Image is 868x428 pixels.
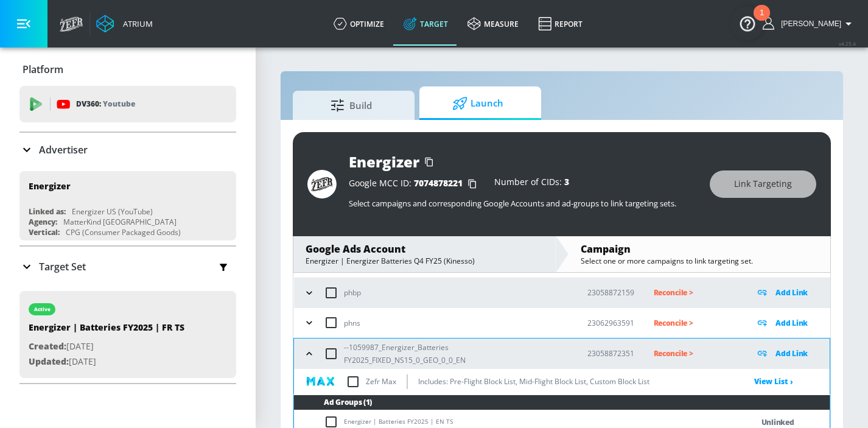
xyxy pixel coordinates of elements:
[775,286,808,300] p: Add Link
[293,236,555,272] div: Google Ads AccountEnergizer | Energizer Batteries Q4 FY25 (Kinesso)
[654,316,736,330] p: Reconcile >
[755,286,830,300] div: Add Link
[349,152,419,172] div: Energizer
[730,6,765,40] button: Open Resource Center, 1 new notification
[76,97,135,111] p: DV360:
[344,341,568,367] p: --1059987_Energizer_Batteries FY2025_FIXED_NS15_0_GEO_0_0_EN
[349,178,482,190] div: Google MCC ID:
[118,18,153,29] div: Atrium
[29,217,57,227] div: Agency:
[414,177,463,189] span: 7074878221
[19,291,236,378] div: activeEnergizer | Batteries FY2025 | FR TSCreated:[DATE]Updated:[DATE]
[344,286,361,299] p: phbp
[66,227,181,237] div: CPG (Consumer Packaged Goods)
[39,143,88,156] p: Advertiser
[29,340,66,352] span: Created:
[19,171,236,240] div: EnergizerLinked as:Energizer US (YouTube)Agency:MatterKind [GEOGRAPHIC_DATA]Vertical:CPG (Consume...
[96,15,153,33] a: Atrium
[29,227,60,237] div: Vertical:
[324,2,394,46] a: optimize
[494,178,569,190] div: Number of CIDs:
[34,306,51,312] div: active
[294,395,830,410] th: Ad Groups (1)
[29,206,66,217] div: Linked as:
[654,346,736,360] p: Reconcile >
[755,346,830,360] div: Add Link
[19,52,236,86] div: Platform
[305,91,397,120] span: Build
[39,260,86,273] p: Target Set
[587,317,634,329] p: 23062963591
[528,2,592,46] a: Report
[394,2,458,46] a: Target
[306,256,543,266] div: Energizer | Energizer Batteries Q4 FY25 (Kinesso)
[839,40,856,47] span: v 4.25.4
[587,286,634,299] p: 23058872159
[103,97,135,110] p: Youtube
[581,242,818,256] div: Campaign
[19,133,236,167] div: Advertiser
[19,247,236,287] div: Target Set
[763,16,856,31] button: [PERSON_NAME]
[29,354,184,370] p: [DATE]
[776,19,841,28] span: login as: Heather.Aleksis@zefr.com
[29,321,184,339] div: Energizer | Batteries FY2025 | FR TS
[775,316,808,330] p: Add Link
[581,256,818,266] div: Select one or more campaigns to link targeting set.
[458,2,528,46] a: measure
[344,317,360,329] p: phns
[366,375,396,388] p: Zefr Max
[306,242,543,256] div: Google Ads Account
[432,89,524,118] span: Launch
[587,347,634,360] p: 23058872351
[29,356,69,367] span: Updated:
[754,376,793,387] a: View List ›
[775,346,808,360] p: Add Link
[760,13,764,29] div: 1
[564,176,569,188] span: 3
[72,206,153,217] div: Energizer US (YouTube)
[63,217,177,227] div: MatterKind [GEOGRAPHIC_DATA]
[755,316,830,330] div: Add Link
[29,180,71,192] div: Energizer
[19,86,236,122] div: DV360: Youtube
[418,375,649,388] p: Includes: Pre-Flight Block List, Mid-Flight Block List, Custom Block List
[23,63,63,76] p: Platform
[349,198,698,209] p: Select campaigns and corresponding Google Accounts and ad-groups to link targeting sets.
[654,286,736,300] p: Reconcile >
[29,339,184,354] p: [DATE]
